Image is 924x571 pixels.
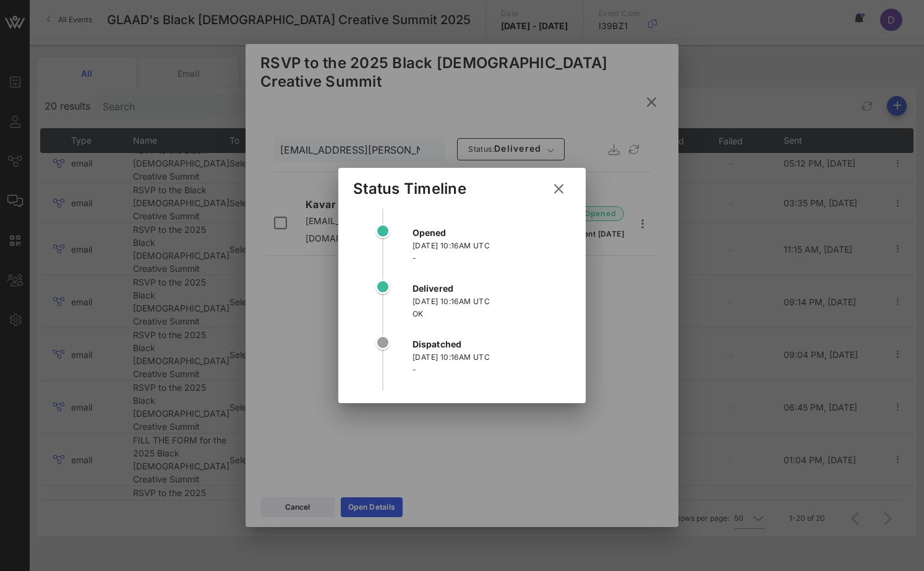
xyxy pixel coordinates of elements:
[413,252,571,264] div: -
[413,351,571,364] div: [DATE] 10:16AM UTC
[413,240,571,252] div: [DATE] 10:16AM UTC
[413,308,571,320] div: OK
[413,227,447,238] strong: opened
[413,364,571,376] div: -
[413,295,571,308] div: [DATE] 10:16AM UTC
[353,180,466,198] div: Status Timeline
[413,339,461,349] strong: dispatched
[413,283,453,294] strong: delivered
